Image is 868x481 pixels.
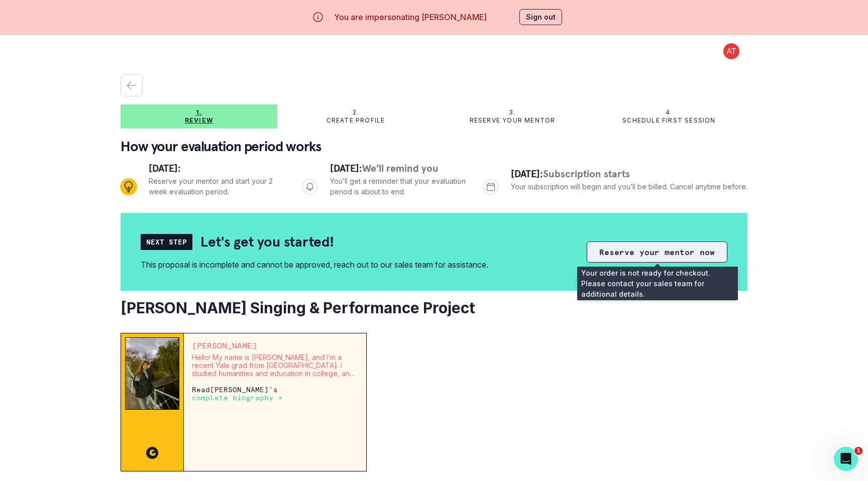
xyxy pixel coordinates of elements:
[519,9,562,25] button: Sign out
[125,337,179,409] img: Mentor Image
[353,108,359,116] p: 2.
[121,299,747,317] h2: [PERSON_NAME] Singing & Performance Project
[587,242,727,263] button: Reserve your mentor now
[511,181,747,192] p: Your subscription will begin and you’ll be billed. Cancel anytime before.
[622,116,715,125] p: Schedule first session
[121,137,747,157] p: How your evaluation period works
[666,108,672,116] p: 4.
[149,162,181,175] span: [DATE]:
[192,394,282,402] p: complete biography →
[511,167,543,180] span: [DATE]:
[149,176,286,197] p: Reserve your mentor and start your 2 week evaluation period.
[146,447,158,459] img: CC image
[362,162,439,175] span: We’ll remind you
[192,353,358,378] p: Hello! My name is [PERSON_NAME], and I’m a recent Yale grad from [GEOGRAPHIC_DATA]. I studied hum...
[327,116,385,125] p: Create profile
[334,11,487,23] p: You are impersonating [PERSON_NAME]
[185,116,213,125] p: Review
[121,161,747,213] div: Progress
[470,116,556,125] p: Reserve your mentor
[509,108,515,116] p: 3.
[834,447,858,471] iframe: Intercom live chat
[330,176,467,197] p: You’ll get a reminder that your evaluation period is about to end.
[192,386,358,402] p: Read [PERSON_NAME] 's
[196,108,202,116] p: 1.
[330,162,362,175] span: [DATE]:
[141,259,488,271] div: This proposal is incomplete and cannot be approved, reach out to our sales team for assistance.
[200,233,334,251] h2: Let's get you started!
[543,167,630,180] span: Subscription starts
[141,234,192,250] div: Next Step
[715,43,747,59] button: profile picture
[192,393,282,402] a: complete biography →
[192,341,358,349] p: [PERSON_NAME]
[854,447,862,455] span: 1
